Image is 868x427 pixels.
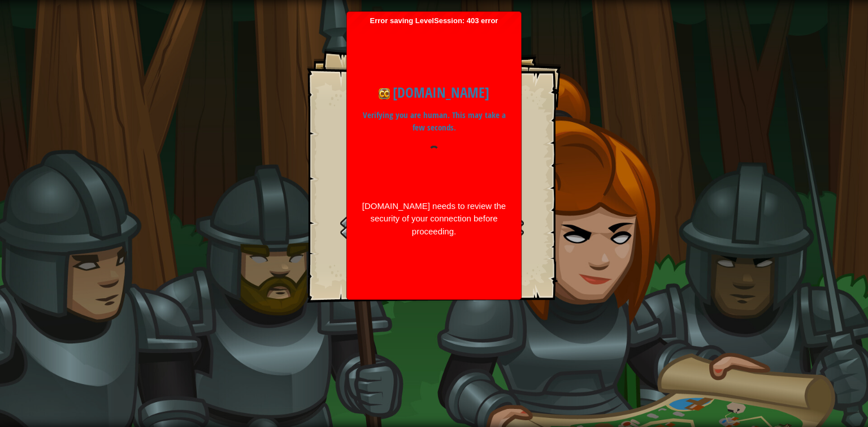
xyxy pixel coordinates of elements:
[361,109,507,134] p: Verifying you are human. This may take a few seconds.
[361,200,507,238] div: [DOMAIN_NAME] needs to review the security of your connection before proceeding.
[361,82,507,103] h1: [DOMAIN_NAME]
[353,16,515,294] span: Error saving LevelSession: 403 error
[379,88,390,99] img: Icon for codecombat.com
[338,109,513,125] li: Win the Game.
